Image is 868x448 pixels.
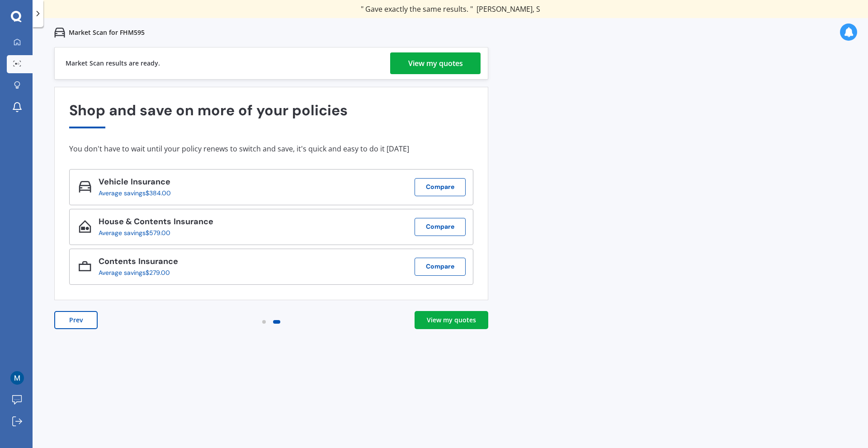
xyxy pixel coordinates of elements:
div: Average savings $579.00 [99,229,206,236]
p: Market Scan for FHM595 [69,28,145,37]
div: View my quotes [427,316,476,325]
button: Compare [415,218,466,236]
div: Contents [99,257,178,269]
img: ACg8ocImqv7QemYoJGW242-28sw0xTGIoHqc7DIuvO_CCQJWwPg0og=s96-c [10,371,24,385]
div: Shop and save on more of your policies [69,102,473,128]
img: Contents_icon [79,260,91,273]
span: Insurance [128,176,170,187]
div: House & Contents [99,217,213,229]
a: View my quotes [390,52,481,74]
span: Insurance [136,256,178,267]
div: View my quotes [408,52,463,74]
img: House & Contents_icon [79,220,91,233]
button: Compare [415,258,466,276]
span: Insurance [171,216,213,227]
div: Average savings $384.00 [99,189,171,197]
div: You don't have to wait until your policy renews to switch and save, it's quick and easy to do it ... [69,144,473,153]
button: Prev [54,311,98,329]
div: Vehicle [99,177,178,189]
button: Compare [415,178,466,196]
a: View my quotes [415,311,488,329]
img: Vehicle_icon [79,180,91,193]
div: Average savings $279.00 [99,269,171,276]
img: car.f15378c7a67c060ca3f3.svg [54,27,65,38]
div: Market Scan results are ready. [66,47,160,79]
